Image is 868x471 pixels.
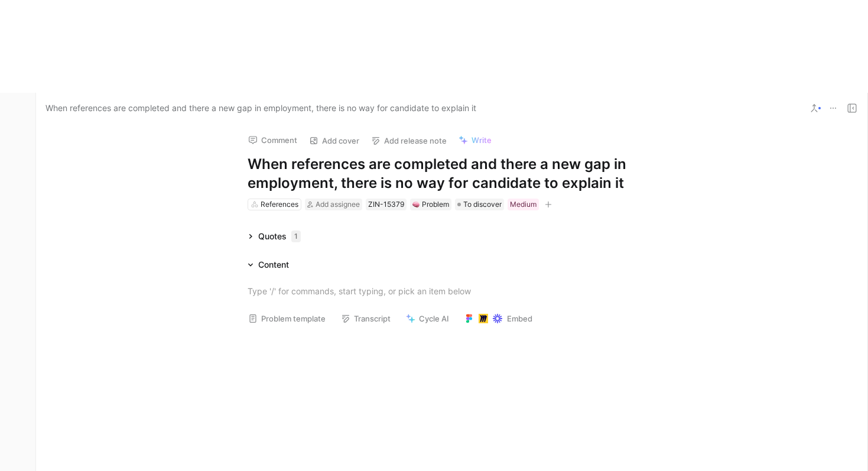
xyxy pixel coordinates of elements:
div: Content [243,258,294,272]
button: Problem template [243,310,331,327]
button: Transcript [336,310,396,327]
button: Cycle AI [401,310,454,327]
div: Medium [510,199,537,210]
span: When references are completed and there a new gap in employment, there is no way for candidate to... [45,101,476,115]
div: 🧠Problem [410,199,451,210]
button: Comment [243,132,303,148]
span: Add assignee [316,200,360,209]
span: Write [472,135,492,145]
span: To discover [463,199,502,210]
div: 1 [291,230,301,242]
button: Add release note [366,132,452,149]
div: Quotes [258,229,301,243]
h1: When references are completed and there a new gap in employment, there is no way for candidate to... [248,155,656,193]
img: 🧠 [412,201,420,208]
button: Add cover [304,132,365,149]
div: References [261,199,298,210]
button: Embed [459,310,538,327]
button: Write [453,132,497,148]
div: ZIN-15379 [368,199,404,210]
div: Problem [412,199,449,210]
div: Quotes1 [243,229,305,243]
div: Content [258,258,289,272]
div: To discover [455,199,504,210]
